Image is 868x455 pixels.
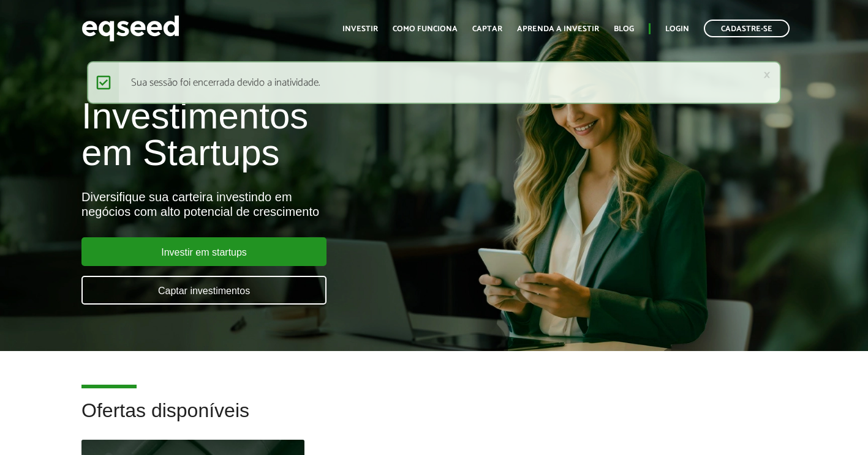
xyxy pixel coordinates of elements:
[517,25,599,33] a: Aprenda a investir
[763,68,771,81] a: ×
[87,61,782,104] div: Sua sessão foi encerrada devido a inatividade.
[81,98,497,171] h1: Investimentos em Startups
[81,276,326,305] a: Captar investimentos
[614,25,634,33] a: Blog
[81,12,179,45] img: EqSeed
[81,190,497,219] div: Diversifique sua carteira investindo em negócios com alto potencial de crescimento
[472,25,502,33] a: Captar
[665,25,689,33] a: Login
[81,400,787,440] h2: Ofertas disponíveis
[342,25,378,33] a: Investir
[81,237,326,266] a: Investir em startups
[393,25,458,33] a: Como funciona
[704,20,790,37] a: Cadastre-se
